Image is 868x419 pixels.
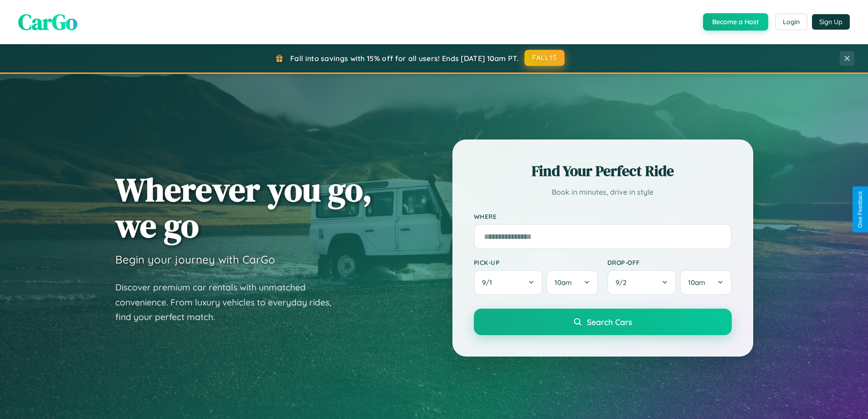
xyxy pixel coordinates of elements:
label: Pick-up [474,259,598,266]
div: Give Feedback [857,191,863,228]
h3: Begin your journey with CarGo [115,253,275,266]
button: Sign Up [812,14,850,30]
button: 9/2 [607,270,677,295]
button: Search Cars [474,309,732,335]
h1: Wherever you go, we go [115,171,372,243]
button: 10am [546,270,598,295]
span: CarGo [18,7,77,37]
label: Where [474,212,732,220]
span: 10am [555,278,572,287]
span: 9 / 2 [616,278,631,287]
button: 9/1 [474,270,543,295]
label: Drop-off [607,259,732,266]
button: 10am [680,270,731,295]
span: 10am [688,278,705,287]
h2: Find Your Perfect Ride [474,161,732,181]
button: Become a Host [703,13,768,31]
span: Fall into savings with 15% off for all users! Ends [DATE] 10am PT. [290,54,519,63]
span: Search Cars [587,317,632,327]
button: FALL15 [524,50,565,66]
span: 9 / 1 [482,278,497,287]
button: Login [775,14,807,30]
p: Book in minutes, drive in style [474,186,732,199]
p: Discover premium car rentals with unmatched convenience. From luxury vehicles to everyday rides, ... [115,280,343,325]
